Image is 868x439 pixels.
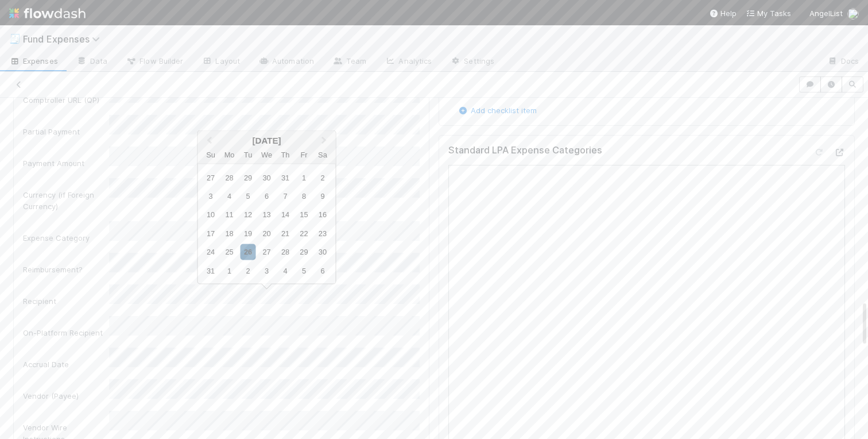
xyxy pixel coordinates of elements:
a: Settings [441,53,503,71]
div: Choose Sunday, August 10th, 2025 [203,207,219,222]
div: Accrual Date [23,359,109,370]
div: Choose Wednesday, August 13th, 2025 [259,207,274,222]
div: Choose Tuesday, September 2nd, 2025 [240,263,255,278]
a: Analytics [375,53,441,71]
a: Layout [192,53,249,71]
div: Choose Saturday, August 23rd, 2025 [315,225,330,241]
div: Monday [222,147,237,162]
div: Partial Payment [23,126,109,137]
div: Recipient [23,295,109,307]
div: Choose Tuesday, August 12th, 2025 [240,207,255,222]
img: avatar_abca0ba5-4208-44dd-8897-90682736f166.png [847,8,859,20]
div: Choose Monday, August 4th, 2025 [222,188,237,204]
div: Friday [296,147,312,162]
img: logo-inverted-e16ddd16eac7371096b0.svg [9,3,86,23]
div: Vendor (Payee) [23,390,109,402]
div: Tuesday [240,147,255,162]
div: Choose Saturday, August 2nd, 2025 [315,170,330,185]
a: Add checklist item [457,106,537,115]
a: Flow Builder [117,53,192,71]
div: Choose Sunday, August 3rd, 2025 [203,188,219,204]
span: Fund Expenses [23,33,106,45]
div: Payment Amount [23,157,109,169]
span: 🧾 [9,34,21,44]
div: Choose Friday, September 5th, 2025 [296,263,312,278]
div: Choose Date [197,130,336,284]
div: Choose Thursday, August 21st, 2025 [277,225,293,241]
div: Choose Friday, August 22nd, 2025 [296,225,312,241]
div: Choose Monday, September 1st, 2025 [222,263,237,278]
div: On-Platform Recipient [23,327,109,338]
div: Choose Tuesday, August 5th, 2025 [240,188,255,204]
div: Choose Friday, August 29th, 2025 [296,244,312,260]
div: Choose Sunday, August 31st, 2025 [203,263,219,278]
div: Choose Wednesday, September 3rd, 2025 [259,263,274,278]
div: Choose Thursday, September 4th, 2025 [277,263,293,278]
h5: Standard LPA Expense Categories [448,145,602,156]
div: Reimbursement? [23,264,109,275]
div: Choose Thursday, August 28th, 2025 [277,244,293,260]
div: Choose Saturday, August 30th, 2025 [315,244,330,260]
div: Month August, 2025 [201,168,332,280]
a: My Tasks [746,7,791,19]
a: Data [67,53,117,71]
div: Choose Thursday, August 14th, 2025 [277,207,293,222]
span: Flow Builder [126,55,183,67]
div: Currency (if Foreign Currency) [23,189,109,212]
div: Choose Saturday, September 6th, 2025 [315,263,330,278]
div: Choose Monday, August 11th, 2025 [222,207,237,222]
div: Choose Wednesday, August 6th, 2025 [259,188,274,204]
div: Choose Tuesday, July 29th, 2025 [240,170,255,185]
div: Choose Saturday, August 16th, 2025 [315,207,330,222]
div: Choose Friday, August 1st, 2025 [296,170,312,185]
div: Choose Monday, July 28th, 2025 [222,170,237,185]
div: Choose Sunday, July 27th, 2025 [203,170,219,185]
div: Choose Monday, August 18th, 2025 [222,225,237,241]
div: Choose Thursday, July 31st, 2025 [277,170,293,185]
div: Sunday [203,147,219,162]
div: Saturday [315,147,330,162]
button: Next Month [316,132,335,151]
div: Choose Wednesday, August 20th, 2025 [259,225,274,241]
div: Choose Thursday, August 7th, 2025 [277,188,293,204]
div: Choose Monday, August 25th, 2025 [222,244,237,260]
button: Previous Month [199,132,218,151]
div: Choose Saturday, August 9th, 2025 [315,188,330,204]
div: Comptroller URL (QP) [23,94,109,106]
div: Help [709,7,737,19]
div: Choose Wednesday, August 27th, 2025 [259,244,274,260]
a: Docs [818,53,868,71]
div: Choose Friday, August 8th, 2025 [296,188,312,204]
div: Choose Tuesday, August 19th, 2025 [240,225,255,241]
div: Thursday [277,147,293,162]
div: Wednesday [259,147,274,162]
div: Choose Wednesday, July 30th, 2025 [259,170,274,185]
span: AngelList [809,9,843,18]
div: Choose Friday, August 15th, 2025 [296,207,312,222]
div: [DATE] [198,136,336,145]
a: Automation [249,53,323,71]
a: Team [323,53,375,71]
div: Choose Sunday, August 17th, 2025 [203,225,219,241]
div: Choose Tuesday, August 26th, 2025 [240,244,255,260]
span: Expenses [9,55,58,67]
div: Expense Category [23,232,109,244]
div: Choose Sunday, August 24th, 2025 [203,244,219,260]
span: My Tasks [746,9,791,18]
